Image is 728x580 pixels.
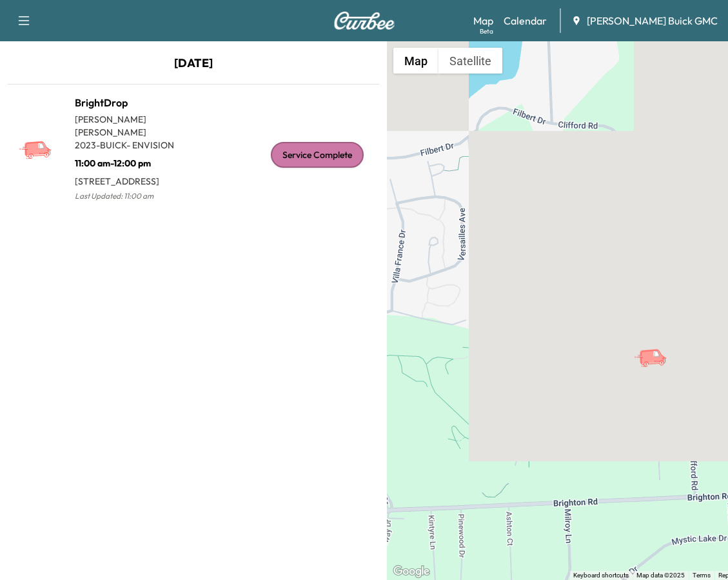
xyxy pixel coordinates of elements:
[438,48,502,74] button: Show satellite imagery
[473,13,493,28] a: MapBeta
[636,572,685,579] span: Map data ©2025
[75,152,193,170] p: 11:00 am - 12:00 pm
[693,572,711,579] a: Terms
[75,113,193,139] p: [PERSON_NAME] [PERSON_NAME]
[393,48,438,74] button: Show street map
[573,571,629,580] button: Keyboard shortcuts
[587,13,718,28] span: [PERSON_NAME] Buick GMC
[633,335,678,357] gmp-advanced-marker: BrightDrop
[75,139,193,152] p: 2023 - BUICK - ENVISION
[333,12,395,30] img: Curbee Logo
[271,142,364,168] div: Service Complete
[504,13,547,28] a: Calendar
[75,170,193,188] p: [STREET_ADDRESS]
[480,26,493,36] div: Beta
[390,563,433,580] a: Open this area in Google Maps (opens a new window)
[390,563,433,580] img: Google
[75,95,193,110] h1: BrightDrop
[75,188,193,205] p: Last Updated: 11:00 am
